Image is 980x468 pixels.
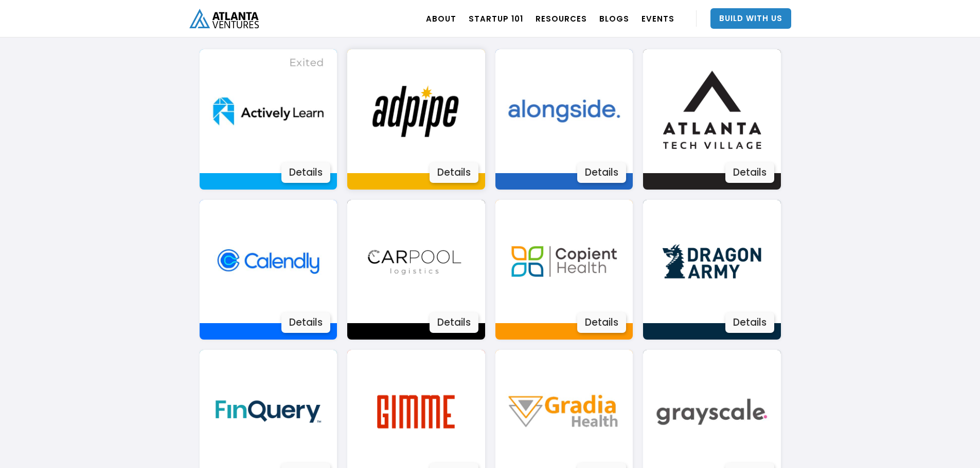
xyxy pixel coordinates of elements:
img: Image 3 [206,49,330,173]
div: Details [281,312,330,333]
a: Build With Us [710,8,791,29]
img: Image 3 [502,200,626,324]
div: Details [577,312,626,333]
a: BLOGS [599,4,629,33]
div: Details [430,312,478,333]
a: Startup 101 [469,4,523,33]
img: Image 3 [354,200,478,324]
a: ABOUT [426,4,456,33]
img: Image 3 [206,200,330,324]
img: Image 3 [354,49,478,173]
img: Image 3 [502,49,626,173]
img: Image 3 [650,200,774,324]
div: Details [725,162,774,183]
div: Details [577,162,626,183]
div: Details [281,162,330,183]
img: Image 3 [650,49,774,173]
div: Details [430,162,478,183]
div: Details [725,312,774,333]
a: RESOURCES [536,4,587,33]
a: EVENTS [642,4,674,33]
